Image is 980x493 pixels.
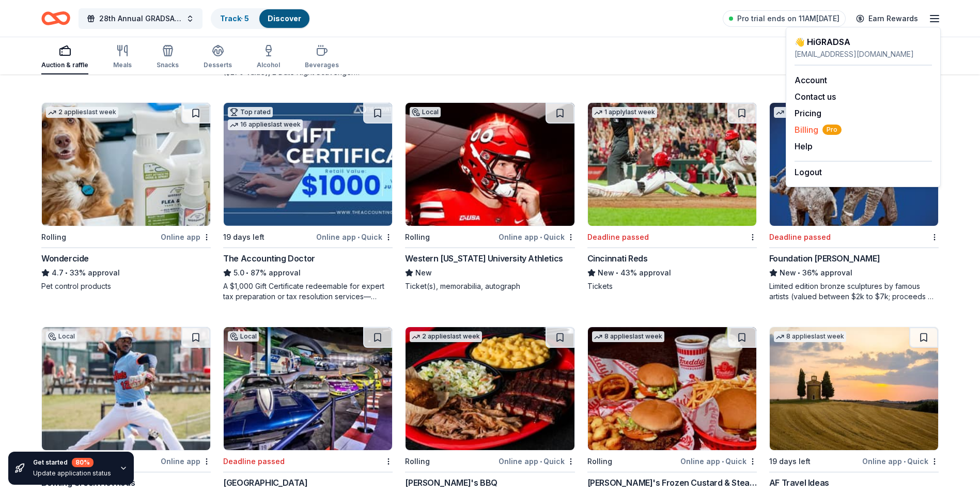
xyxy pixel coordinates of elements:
[587,267,757,279] div: 43% approval
[592,107,657,118] div: 1 apply last week
[268,14,301,23] a: Discover
[587,476,757,489] div: [PERSON_NAME]'s Frozen Custard & Steakburgers
[72,458,94,467] div: 80 %
[499,455,575,468] div: Online app Quick
[822,125,842,135] span: Pro
[46,331,77,342] div: Local
[204,61,232,69] div: Desserts
[598,267,614,279] span: New
[795,75,827,85] a: Account
[415,267,432,279] span: New
[157,40,179,74] button: Snacks
[587,231,649,243] div: Deadline passed
[798,269,800,277] span: •
[42,327,210,450] img: Image for Bowling Green Hot Rods
[52,267,64,279] span: 4.7
[223,102,393,302] a: Image for The Accounting DoctorTop rated16 applieslast week19 days leftOnline app•QuickThe Accoun...
[223,267,393,279] div: 87% approval
[587,102,757,291] a: Image for Cincinnati Reds1 applylast weekDeadline passedCincinnati RedsNew•43% approvalTickets
[41,252,89,265] div: Wondercide
[769,281,939,302] div: Limited edition bronze sculptures by famous artists (valued between $2k to $7k; proceeds will spl...
[410,107,441,117] div: Local
[79,8,203,29] button: 28th Annual GRADSA Buddy Walk/5K & Silent Auction
[795,124,842,136] span: Billing
[405,252,563,265] div: Western [US_STATE] University Athletics
[405,281,574,291] div: Ticket(s), memorabilia, autograph
[406,103,574,226] img: Image for Western Kentucky University Athletics
[795,166,822,178] button: Logout
[357,233,360,241] span: •
[795,90,836,103] button: Contact us
[795,36,932,48] div: 👋 Hi GRADSA
[405,476,497,489] div: [PERSON_NAME]'s BBQ
[587,252,648,265] div: Cincinnati Reds
[540,457,542,466] span: •
[850,9,924,28] a: Earn Rewards
[33,469,111,477] div: Update application status
[795,124,842,136] button: BillingPro
[46,107,118,118] div: 2 applies last week
[305,40,339,74] button: Beverages
[769,476,829,489] div: AF Travel Ideas
[220,14,249,23] a: Track· 5
[862,455,939,468] div: Online app Quick
[769,102,939,302] a: Image for Foundation Michelangelo2 applieslast weekDeadline passedFoundation [PERSON_NAME]New•36%...
[795,140,813,152] button: Help
[316,230,393,243] div: Online app Quick
[540,233,542,241] span: •
[722,457,724,466] span: •
[737,12,839,25] span: Pro trial ends on 11AM[DATE]
[795,48,932,60] div: [EMAIL_ADDRESS][DOMAIN_NAME]
[41,281,211,291] div: Pet control products
[305,61,339,69] div: Beverages
[257,40,280,74] button: Alcohol
[99,12,182,25] span: 28th Annual GRADSA Buddy Walk/5K & Silent Auction
[228,119,303,130] div: 16 applies last week
[224,327,392,450] img: Image for National Corvette Museum
[211,8,310,29] button: Track· 5Discover
[224,103,392,226] img: Image for The Accounting Doctor
[113,61,132,69] div: Meals
[774,107,846,118] div: 2 applies last week
[234,267,244,279] span: 5.0
[41,61,88,69] div: Auction & raffle
[228,331,259,342] div: Local
[65,269,68,277] span: •
[405,455,430,468] div: Rolling
[41,40,88,74] button: Auction & raffle
[228,107,273,117] div: Top rated
[592,331,664,342] div: 8 applies last week
[588,103,756,226] img: Image for Cincinnati Reds
[41,102,211,291] a: Image for Wondercide2 applieslast weekRollingOnline appWondercide4.7•33% approvalPet control prod...
[780,267,796,279] span: New
[795,108,821,118] a: Pricing
[246,269,249,277] span: •
[41,231,66,243] div: Rolling
[157,61,179,69] div: Snacks
[42,103,210,226] img: Image for Wondercide
[223,281,393,302] div: A $1,000 Gift Certificate redeemable for expert tax preparation or tax resolution services—recipi...
[904,457,906,466] span: •
[680,455,757,468] div: Online app Quick
[33,458,111,467] div: Get started
[769,267,939,279] div: 36% approval
[113,40,132,74] button: Meals
[588,327,756,450] img: Image for Freddy's Frozen Custard & Steakburgers
[257,61,280,69] div: Alcohol
[770,327,938,450] img: Image for AF Travel Ideas
[223,252,315,265] div: The Accounting Doctor
[41,6,70,30] a: Home
[587,281,757,291] div: Tickets
[769,231,831,243] div: Deadline passed
[223,455,285,468] div: Deadline passed
[770,103,938,226] img: Image for Foundation Michelangelo
[769,252,880,265] div: Foundation [PERSON_NAME]
[41,267,211,279] div: 33% approval
[410,331,482,342] div: 2 applies last week
[769,455,811,468] div: 19 days left
[223,476,307,489] div: [GEOGRAPHIC_DATA]
[723,10,846,27] a: Pro trial ends on 11AM[DATE]
[499,230,575,243] div: Online app Quick
[161,230,211,243] div: Online app
[161,455,211,468] div: Online app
